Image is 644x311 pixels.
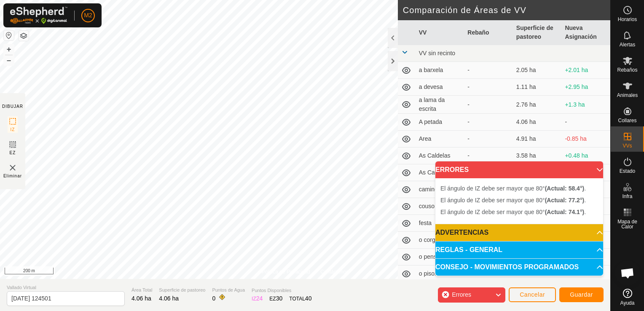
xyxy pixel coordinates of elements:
[513,147,562,164] td: 3.58 ha
[435,161,603,178] p-accordion-header: ERRORES
[561,79,610,96] td: +2.95 ha
[509,287,556,302] button: Cancelar
[513,79,562,96] td: 1.11 ha
[620,300,635,306] span: Ayuda
[19,31,29,41] button: Capas del Mapa
[435,264,579,271] span: CONSEJO - MOVIMIENTOS PROGRAMADOS
[513,20,562,45] th: Superficie de pastoreo
[622,194,632,199] span: Infra
[440,185,586,192] span: El ángulo de IZ debe ser mayor que 80° .
[8,163,18,173] img: VV
[615,260,640,286] div: Chat abierto
[84,11,92,20] span: M2
[10,150,16,156] span: EZ
[435,178,603,224] p-accordion-content: ERRORES
[618,118,636,123] span: Collares
[513,131,562,147] td: 4.91 ha
[2,103,23,110] div: DIBUJAR
[611,285,644,309] a: Ayuda
[159,287,205,294] span: Superficie de pastoreo
[4,44,14,54] button: +
[416,20,464,45] th: VV
[416,232,464,249] td: o corgo
[513,62,562,79] td: 2.05 ha
[416,215,464,232] td: festa
[435,224,603,241] p-accordion-header: ADVERTENCIAS
[620,169,635,174] span: Estado
[416,96,464,114] td: a lama da escrita
[416,147,464,164] td: As Caldelas
[440,197,586,204] span: El ángulo de IZ debe ser mayor que 80° .
[320,268,349,276] a: Contáctenos
[212,287,245,294] span: Puntos de Agua
[467,134,510,143] div: -
[513,96,562,114] td: 2.76 ha
[131,295,151,302] span: 4.06 ha
[416,249,464,265] td: o penso
[262,268,310,276] a: Política de Privacidad
[276,295,283,302] span: 30
[561,147,610,164] td: +0.48 ha
[613,219,642,229] span: Mapa de Calor
[212,295,215,302] span: 0
[561,96,610,114] td: +1.3 ha
[10,7,67,24] img: Logo Gallagher
[440,209,586,215] span: El ángulo de IZ debe ser mayor que 80° .
[289,294,311,303] div: TOTAL
[561,114,610,131] td: -
[416,79,464,96] td: a devesa
[416,62,464,79] td: a barxela
[416,164,464,181] td: As Caldelas 2
[131,287,152,294] span: Área Total
[305,295,312,302] span: 40
[252,294,263,303] div: IZ
[520,291,545,298] span: Cancelar
[159,295,179,302] span: 4.06 ha
[545,197,585,204] b: (Actual: 77.2°)
[467,118,510,126] div: -
[545,209,585,215] b: (Actual: 74.1°)
[416,198,464,215] td: couso
[467,100,510,109] div: -
[435,241,603,258] p-accordion-header: REGLAS - GENERAL
[464,20,513,45] th: Rebaño
[570,291,593,298] span: Guardar
[3,173,22,179] span: Eliminar
[416,114,464,131] td: A petada
[256,295,263,302] span: 24
[435,247,502,253] span: REGLAS - GENERAL
[513,114,562,131] td: 4.06 ha
[467,151,510,160] div: -
[435,259,603,276] p-accordion-header: CONSEJO - MOVIMIENTOS PROGRAMADOS
[561,20,610,45] th: Nueva Asignación
[452,291,471,298] span: Errores
[467,83,510,91] div: -
[559,287,604,302] button: Guardar
[4,30,14,40] button: Restablecer Mapa
[416,181,464,198] td: camino
[403,5,610,15] h2: Comparación de Áreas de VV
[620,42,635,47] span: Alertas
[467,66,510,75] div: -
[435,229,488,236] span: ADVERTENCIAS
[435,166,469,173] span: ERRORES
[416,131,464,147] td: Area
[269,294,282,303] div: EZ
[252,287,311,294] span: Puntos Disponibles
[617,93,638,98] span: Animales
[11,126,15,133] span: IZ
[419,50,455,56] span: VV sin recinto
[623,143,632,148] span: VVs
[561,131,610,147] td: -0.85 ha
[617,67,637,72] span: Rebaños
[561,62,610,79] td: +2.01 ha
[7,284,125,291] span: Vallado Virtual
[545,185,585,192] b: (Actual: 58.4°)
[618,17,637,22] span: Horarios
[416,265,464,282] td: o pison
[4,55,14,65] button: –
